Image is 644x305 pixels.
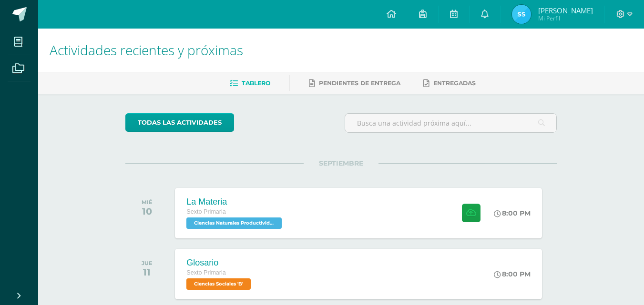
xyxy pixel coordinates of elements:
[142,260,153,266] div: JUE
[538,14,593,22] span: Mi Perfil
[242,79,270,87] span: Tablero
[304,159,378,167] span: SEPTIEMBRE
[186,208,226,215] span: Sexto Primaria
[345,114,556,132] input: Busca una actividad próxima aquí...
[538,6,593,15] span: [PERSON_NAME]
[494,270,531,278] div: 8:00 PM
[230,76,270,91] a: Tablero
[186,197,284,207] div: La Materia
[423,76,476,91] a: Entregadas
[125,113,234,132] a: todas las Actividades
[50,41,243,59] span: Actividades recientes y próximas
[309,76,400,91] a: Pendientes de entrega
[142,199,153,206] div: MIÉ
[186,217,282,229] span: Ciencias Naturales Productividad y Desarrollo 'B'
[186,278,251,290] span: Ciencias Sociales 'B'
[494,209,531,217] div: 8:00 PM
[142,266,153,278] div: 11
[433,79,476,87] span: Entregadas
[512,5,531,24] img: f7d66352c67c8c7de37f5bd4605e0bb6.png
[142,206,153,217] div: 10
[186,269,226,276] span: Sexto Primaria
[186,258,253,268] div: Glosario
[319,79,400,87] span: Pendientes de entrega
